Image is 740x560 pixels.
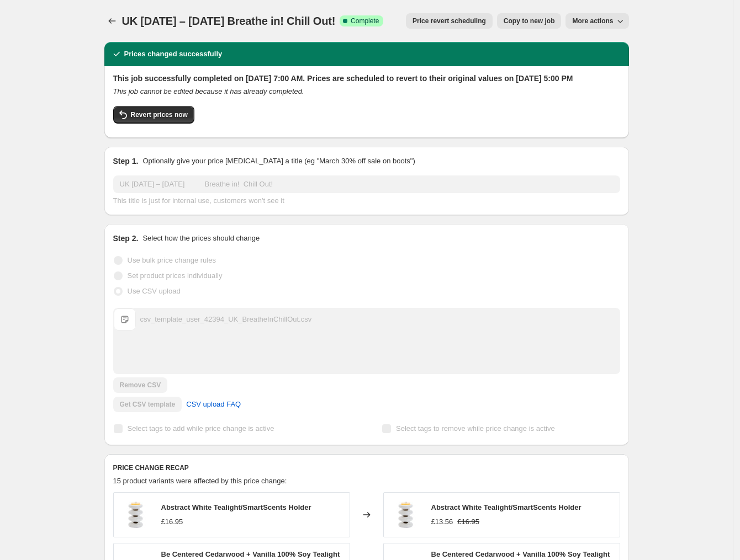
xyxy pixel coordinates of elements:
[406,13,493,29] button: Price revert scheduling
[128,424,274,433] span: Select tags to add while price change is active
[128,271,223,280] span: Set product prices individually
[431,503,582,511] span: Abstract White Tealight/SmartScents Holder
[124,49,223,60] h2: Prices changed successfully
[113,156,139,167] h2: Step 1.
[457,516,479,527] strike: £16.95
[128,256,216,264] span: Use bulk price change rules
[396,424,555,433] span: Select tags to remove while price change is active
[131,110,188,119] span: Revert prices now
[389,498,422,531] img: sm23_p93756_1_80x.jpg
[113,73,620,84] h2: This job successfully completed on [DATE] 7:00 AM. Prices are scheduled to revert to their origin...
[497,13,562,29] button: Copy to new job
[431,516,453,527] div: £13.56
[572,17,613,25] span: More actions
[113,175,620,193] input: 30% off holiday sale
[351,17,379,25] span: Complete
[104,13,120,29] button: Price change jobs
[122,15,336,27] span: UK [DATE] – [DATE] Breathe in! Chill Out!
[413,17,486,25] span: Price revert scheduling
[113,106,194,124] button: Revert prices now
[179,396,247,413] a: CSV upload FAQ
[142,233,260,244] p: Select how the prices should change
[113,233,139,244] h2: Step 2.
[140,314,312,325] div: csv_template_user_42394_UK_BreatheInChillOut.csv
[128,287,181,295] span: Use CSV upload
[161,503,311,511] span: Abstract White Tealight/SmartScents Holder
[113,463,620,472] h6: PRICE CHANGE RECAP
[113,196,284,205] span: This title is just for internal use, customers won't see it
[565,13,628,29] button: More actions
[142,156,415,167] p: Optionally give your price [MEDICAL_DATA] a title (eg "March 30% off sale on boots")
[113,87,304,95] i: This job cannot be edited because it has already completed.
[186,399,241,410] span: CSV upload FAQ
[119,498,152,531] img: sm23_p93756_1_80x.jpg
[161,516,183,527] div: £16.95
[504,17,555,25] span: Copy to new job
[113,477,287,485] span: 15 product variants were affected by this price change:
